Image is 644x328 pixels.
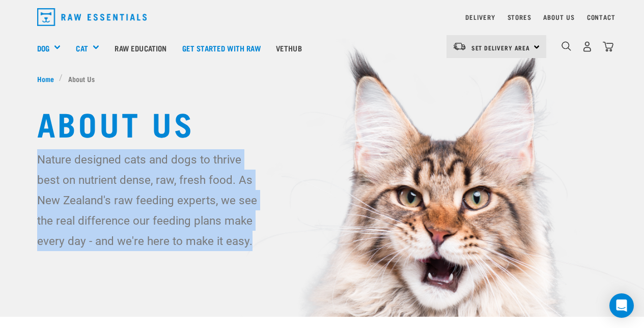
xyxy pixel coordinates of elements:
img: user.png [582,41,593,52]
a: Home [37,73,60,84]
span: Home [37,73,54,84]
a: Vethub [268,28,310,68]
nav: dropdown navigation [29,4,615,30]
img: home-icon@2x.png [603,41,613,52]
nav: breadcrumbs [37,73,607,84]
a: Get started with Raw [175,28,268,68]
a: Stores [508,15,531,19]
h1: About Us [37,104,607,141]
a: Contact [587,15,615,19]
p: Nature designed cats and dogs to thrive best on nutrient dense, raw, fresh food. As New Zealand's... [37,149,265,251]
span: Set Delivery Area [471,46,530,49]
a: Cat [76,42,88,54]
a: Raw Education [107,28,174,68]
div: Open Intercom Messenger [609,293,634,318]
a: Delivery [465,15,495,19]
a: About Us [543,15,574,19]
img: home-icon-1@2x.png [562,41,571,51]
img: Raw Essentials Logo [37,8,147,26]
a: Dog [37,42,49,54]
img: van-moving.png [453,42,466,51]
